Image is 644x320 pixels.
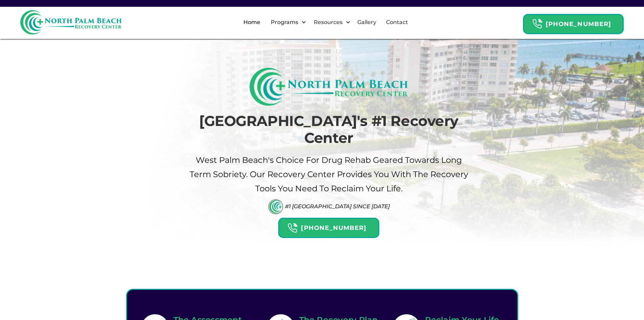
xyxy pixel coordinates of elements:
img: North Palm Beach Recovery Logo (Rectangle) [249,68,408,106]
p: West palm beach's Choice For drug Rehab Geared Towards Long term sobriety. Our Recovery Center pr... [189,153,469,196]
img: Header Calendar Icons [287,223,297,233]
a: Gallery [353,12,380,33]
div: Resources [308,12,352,33]
div: Resources [312,18,344,26]
a: Home [239,12,264,33]
h1: [GEOGRAPHIC_DATA]'s #1 Recovery Center [189,112,469,147]
a: Header Calendar Icons[PHONE_NUMBER] [523,10,624,34]
strong: [PHONE_NUMBER] [546,20,611,28]
img: Header Calendar Icons [532,19,542,29]
div: Programs [265,12,308,33]
a: Header Calendar Icons[PHONE_NUMBER] [278,214,379,238]
div: Programs [269,18,300,26]
strong: [PHONE_NUMBER] [301,224,366,232]
a: Contact [382,12,412,33]
div: #1 [GEOGRAPHIC_DATA] Since [DATE] [285,203,390,210]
